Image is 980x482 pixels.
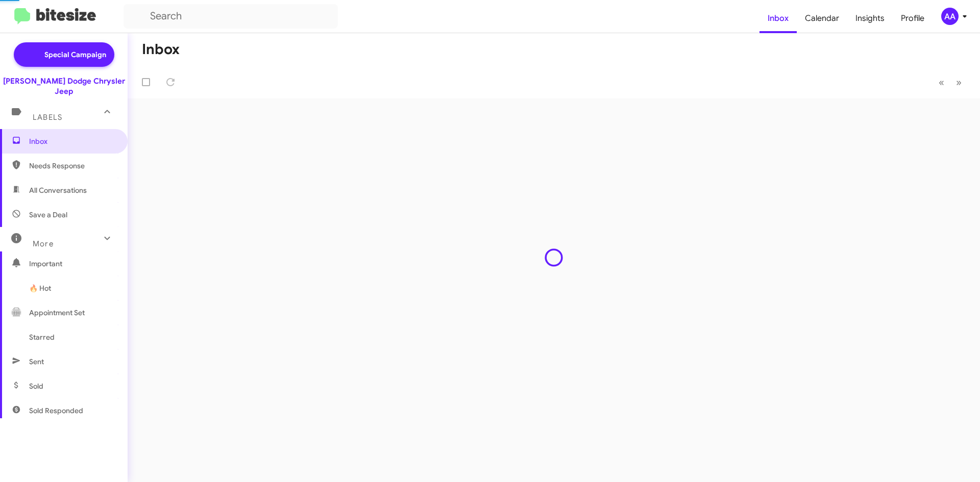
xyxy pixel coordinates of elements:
span: 🔥 Hot [29,283,51,293]
nav: Page navigation example [933,72,968,93]
span: Appointment Set [29,308,85,318]
span: Save a Deal [29,210,67,220]
button: AA [933,8,969,25]
button: Next [950,72,968,93]
a: Inbox [759,4,797,33]
button: Previous [933,72,950,93]
span: Starred [29,332,55,342]
span: Special Campaign [44,49,106,60]
div: AA [941,8,959,25]
span: Sold [29,381,43,391]
span: More [33,239,54,248]
a: Special Campaign [14,42,114,67]
span: Inbox [29,136,116,146]
span: « [939,76,944,89]
span: Sent [29,357,44,367]
a: Profile [893,4,933,33]
span: » [956,76,962,89]
span: Sold Responded [29,405,83,416]
h1: Inbox [142,41,180,58]
a: Insights [847,4,893,33]
span: Important [29,259,116,269]
a: Calendar [797,4,847,33]
span: Labels [33,113,62,122]
span: All Conversations [29,185,87,195]
input: Search [124,4,338,29]
span: Needs Response [29,161,116,171]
